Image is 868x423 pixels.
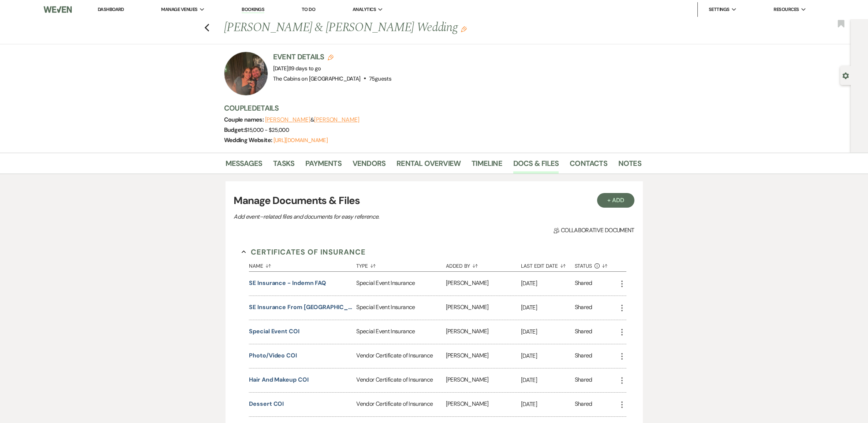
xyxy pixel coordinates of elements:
a: Bookings [242,6,264,13]
span: Manage Venues [161,6,197,13]
p: [DATE] [521,327,575,337]
span: Status [575,263,592,268]
div: [PERSON_NAME] [446,272,521,296]
p: [DATE] [521,375,575,385]
span: [DATE] [273,65,321,72]
button: Special Event COI [249,327,299,336]
a: Tasks [273,157,294,174]
p: [DATE] [521,351,575,361]
span: The Cabins on [GEOGRAPHIC_DATA] [273,75,361,82]
div: Shared [575,375,592,385]
button: [PERSON_NAME] [314,117,360,123]
button: SE Insurance - Indemn FAQ [249,279,326,287]
a: Docs & Files [513,157,559,174]
div: Special Event Insurance [356,296,446,320]
div: [PERSON_NAME] [446,320,521,344]
button: Hair and Makeup COI [249,375,308,384]
img: Weven Logo [44,2,72,17]
a: Payments [305,157,342,174]
span: & [265,116,360,123]
a: To Do [302,6,315,12]
div: Shared [575,327,592,337]
h1: [PERSON_NAME] & [PERSON_NAME] Wedding [224,19,552,37]
span: Settings [709,6,730,13]
h3: Event Details [273,52,391,62]
button: Dessert COI [249,400,284,408]
span: Resources [774,6,799,13]
button: [PERSON_NAME] [265,117,310,123]
a: Vendors [353,157,385,174]
a: Timeline [472,157,502,174]
a: Rental Overview [396,157,461,174]
span: 75 guests [369,75,391,82]
span: | [288,65,321,72]
div: Vendor Certificate of Insurance [356,368,446,392]
button: Name [249,257,356,271]
span: Analytics [353,6,376,13]
span: Collaborative document [554,226,634,235]
div: Shared [575,351,592,361]
button: Status [575,257,618,271]
button: Open lead details [842,72,849,79]
div: [PERSON_NAME] [446,393,521,416]
a: Messages [226,157,262,174]
div: Shared [575,279,592,289]
button: Type [356,257,446,271]
span: Budget: [224,126,245,134]
a: Dashboard [98,6,124,12]
a: Notes [618,157,641,174]
div: Special Event Insurance [356,272,446,296]
button: Edit [461,26,467,32]
button: Certificates of Insurance [242,246,366,257]
h3: Couple Details [224,103,634,113]
div: Vendor Certificate of Insurance [356,393,446,416]
button: + Add [597,193,634,208]
p: [DATE] [521,303,575,312]
div: Shared [575,400,592,409]
div: [PERSON_NAME] [446,344,521,368]
a: Contacts [570,157,607,174]
div: Shared [575,303,592,313]
p: [DATE] [521,400,575,409]
span: Couple names: [224,116,265,123]
button: Last Edit Date [521,257,575,271]
p: [DATE] [521,279,575,288]
div: [PERSON_NAME] [446,296,521,320]
div: Vendor Certificate of Insurance [356,344,446,368]
span: Wedding Website: [224,136,273,144]
div: [PERSON_NAME] [446,368,521,392]
a: [URL][DOMAIN_NAME] [273,137,328,144]
div: Special Event Insurance [356,320,446,344]
button: Photo/Video COI [249,351,297,360]
span: 19 days to go [290,65,321,72]
h3: Manage Documents & Files [234,193,634,208]
button: Added By [446,257,521,271]
button: SE Insurance from [GEOGRAPHIC_DATA] [249,303,353,312]
p: Add event–related files and documents for easy reference. [234,212,490,222]
span: $15,000 - $25,000 [245,126,289,134]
